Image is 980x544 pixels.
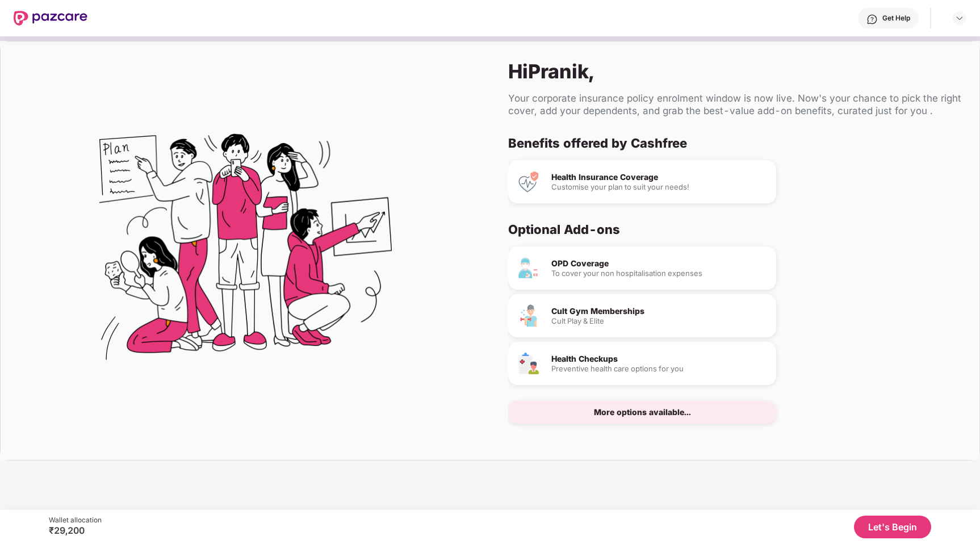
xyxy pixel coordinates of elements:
[49,525,102,536] div: ₹29,200
[508,135,952,151] div: Benefits offered by Cashfree
[551,270,767,277] div: To cover your non hospitalisation expenses
[517,352,540,375] img: Health Checkups
[551,365,767,373] div: Preventive health care options for you
[517,170,540,193] img: Health Insurance Coverage
[551,355,767,363] div: Health Checkups
[866,14,878,25] img: svg+xml;base64,PHN2ZyBpZD0iSGVscC0zMngzMiIgeG1sbnM9Imh0dHA6Ly93d3cudzMub3JnLzIwMDAvc3ZnIiB3aWR0aD...
[955,14,964,23] img: svg+xml;base64,PHN2ZyBpZD0iRHJvcGRvd24tMzJ4MzIiIHhtbG5zPSJodHRwOi8vd3d3LnczLm9yZy8yMDAwL3N2ZyIgd2...
[508,92,961,117] div: Your corporate insurance policy enrolment window is now live. Now's your chance to pick the right...
[508,60,961,83] div: Hi Pranik ,
[551,260,767,267] div: OPD Coverage
[594,408,691,416] div: More options available...
[551,307,767,315] div: Cult Gym Memberships
[517,257,540,279] img: OPD Coverage
[854,516,931,538] button: Let's Begin
[882,14,910,23] div: Get Help
[551,183,767,191] div: Customise your plan to suit your needs!
[99,104,392,397] img: Flex Benefits Illustration
[14,11,87,26] img: New Pazcare Logo
[49,516,102,525] div: Wallet allocation
[551,173,767,181] div: Health Insurance Coverage
[508,221,952,237] div: Optional Add-ons
[551,317,767,325] div: Cult Play & Elite
[517,304,540,327] img: Cult Gym Memberships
